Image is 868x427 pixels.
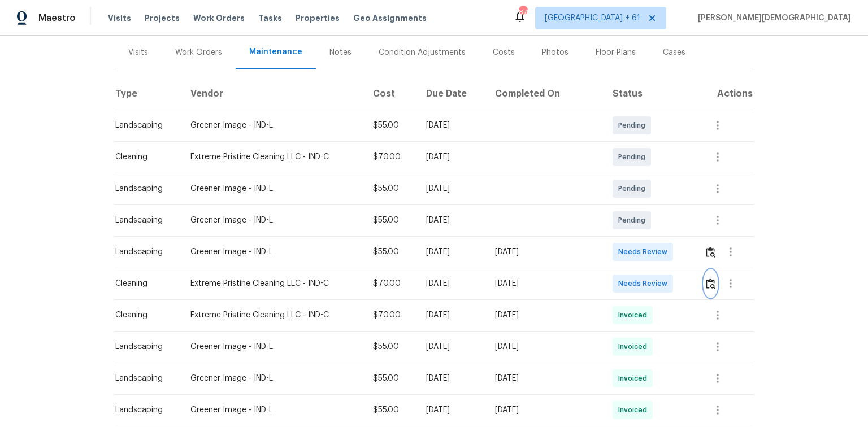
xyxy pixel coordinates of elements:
[618,341,652,352] span: Invoiced
[190,215,355,226] div: Greener Image - IND-L
[190,310,355,321] div: Extreme Pristine Cleaning LLC - IND-C
[426,215,476,226] div: [DATE]
[296,12,340,24] span: Properties
[181,78,364,110] th: Vendor
[495,278,595,289] div: [DATE]
[190,373,355,384] div: Greener Image - IND-L
[373,183,408,194] div: $55.00
[115,246,172,258] div: Landscaping
[373,120,408,131] div: $55.00
[128,47,148,58] div: Visits
[695,78,753,110] th: Actions
[618,278,672,289] span: Needs Review
[115,310,172,321] div: Cleaning
[542,47,568,58] div: Photos
[495,341,595,352] div: [DATE]
[190,120,355,131] div: Greener Image - IND-L
[426,341,476,352] div: [DATE]
[663,47,685,58] div: Cases
[190,341,355,352] div: Greener Image - IND-L
[190,246,355,258] div: Greener Image - IND-L
[115,151,172,163] div: Cleaning
[379,47,466,58] div: Condition Adjustments
[704,270,717,297] button: Review Icon
[373,341,408,352] div: $55.00
[426,151,476,163] div: [DATE]
[353,12,427,24] span: Geo Assignments
[618,215,650,226] span: Pending
[426,120,476,131] div: [DATE]
[145,12,180,24] span: Projects
[38,12,76,24] span: Maestro
[115,120,172,131] div: Landscaping
[417,78,485,110] th: Due Date
[596,47,636,58] div: Floor Plans
[706,247,715,258] img: Review Icon
[258,14,282,22] span: Tasks
[373,151,408,163] div: $70.00
[115,373,172,384] div: Landscaping
[249,46,302,58] div: Maintenance
[426,246,476,258] div: [DATE]
[704,238,717,265] button: Review Icon
[495,246,595,258] div: [DATE]
[486,78,604,110] th: Completed On
[495,373,595,384] div: [DATE]
[519,7,527,18] div: 875
[108,12,131,24] span: Visits
[115,183,172,194] div: Landscaping
[618,246,672,258] span: Needs Review
[545,12,640,24] span: [GEOGRAPHIC_DATA] + 61
[426,373,476,384] div: [DATE]
[115,78,181,110] th: Type
[693,12,851,24] span: [PERSON_NAME][DEMOGRAPHIC_DATA]
[115,341,172,352] div: Landscaping
[373,278,408,289] div: $70.00
[706,278,715,289] img: Review Icon
[115,278,172,289] div: Cleaning
[618,120,650,131] span: Pending
[190,151,355,163] div: Extreme Pristine Cleaning LLC - IND-C
[115,215,172,226] div: Landscaping
[493,47,515,58] div: Costs
[373,215,408,226] div: $55.00
[426,183,476,194] div: [DATE]
[618,404,652,416] span: Invoiced
[373,246,408,258] div: $55.00
[364,78,417,110] th: Cost
[190,404,355,416] div: Greener Image - IND-L
[618,373,652,384] span: Invoiced
[618,310,652,321] span: Invoiced
[495,404,595,416] div: [DATE]
[495,310,595,321] div: [DATE]
[190,183,355,194] div: Greener Image - IND-L
[373,310,408,321] div: $70.00
[175,47,222,58] div: Work Orders
[618,151,650,163] span: Pending
[193,12,245,24] span: Work Orders
[426,278,476,289] div: [DATE]
[604,78,695,110] th: Status
[115,404,172,416] div: Landscaping
[426,310,476,321] div: [DATE]
[190,278,355,289] div: Extreme Pristine Cleaning LLC - IND-C
[373,404,408,416] div: $55.00
[426,404,476,416] div: [DATE]
[373,373,408,384] div: $55.00
[329,47,351,58] div: Notes
[618,183,650,194] span: Pending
